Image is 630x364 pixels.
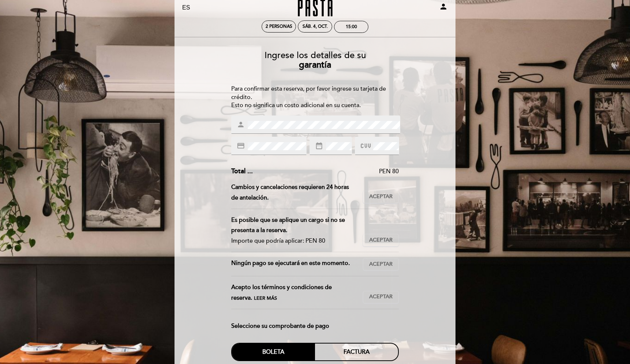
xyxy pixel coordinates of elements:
div: Boleta [232,344,315,360]
div: Ningún pago se ejecutará en este momento. [231,258,363,270]
span: Seleccione su comprobante de pago [231,321,329,331]
i: date_range [315,142,323,150]
div: PEN 80 [253,167,399,176]
button: Aceptar [363,234,399,246]
div: Es posible que se aplique un cargo si no se presenta a la reserva. [231,215,357,236]
div: Factura [315,344,398,360]
div: Acepto los términos y condiciones de reserva. [231,282,363,303]
button: person [439,2,448,14]
i: person [439,2,448,11]
span: Aceptar [369,236,393,244]
button: Aceptar [363,291,399,303]
div: Para confirmar esta reserva, por favor ingrese su tarjeta de crédito. Esto no significa un costo ... [231,85,399,110]
span: Leer más [254,295,277,301]
i: person [237,121,245,129]
span: Aceptar [369,261,393,268]
span: Total ... [231,167,253,175]
b: garantía [299,60,331,70]
div: Importe que podría aplicar: PEN 80 [231,236,357,246]
span: Aceptar [369,193,393,201]
div: 15:00 [346,24,357,30]
i: credit_card [237,142,245,150]
div: Cambios y cancelaciones requieren 24 horas de antelación. [231,182,363,203]
button: Aceptar [363,258,399,270]
span: Aceptar [369,293,393,301]
div: sáb. 4, oct. [303,24,328,29]
button: Aceptar [363,191,399,203]
span: 2 personas [266,24,292,29]
span: Ingrese los detalles de su [265,50,366,61]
